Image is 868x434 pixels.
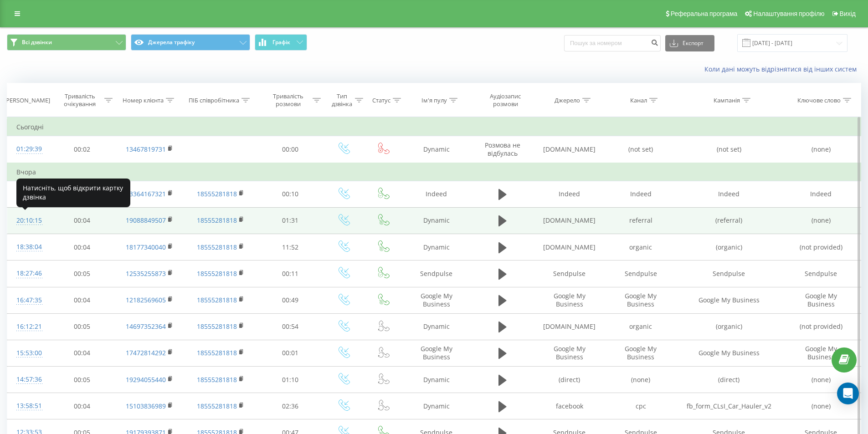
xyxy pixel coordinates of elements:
[331,92,353,108] div: Тип дзвінка
[781,367,861,393] td: (none)
[372,97,390,104] div: Статус
[16,265,40,282] div: 18:27:46
[49,260,115,287] td: 00:05
[257,234,324,260] td: 11:52
[605,136,676,163] td: (not set)
[197,243,237,251] a: 18555281818
[402,207,471,234] td: Dynamic
[49,136,115,163] td: 00:02
[605,234,676,260] td: organic
[676,287,781,313] td: Google My Business
[16,238,40,256] div: 18:38:04
[197,402,237,410] a: 18555281818
[16,179,130,207] div: Натисніть, щоб відкрити картку дзвінка
[266,92,311,108] div: Тривалість розмови
[197,296,237,304] a: 18555281818
[197,269,237,278] a: 18555281818
[781,136,861,163] td: (none)
[4,97,50,104] div: [PERSON_NAME]
[534,393,605,419] td: facebook
[16,318,40,336] div: 16:12:21
[16,291,40,309] div: 16:47:35
[676,313,781,340] td: (organic)
[421,97,447,104] div: Ім'я пулу
[781,260,861,287] td: Sendpulse
[126,189,166,198] a: 13364167321
[564,35,661,51] input: Пошук за номером
[126,348,166,357] a: 17472814292
[16,344,40,362] div: 15:53:00
[126,296,166,304] a: 12182569605
[49,207,115,234] td: 00:04
[402,181,471,207] td: Indeed
[534,136,605,163] td: [DOMAIN_NAME]
[123,97,164,104] div: Номер клієнта
[676,340,781,366] td: Google My Business
[402,393,471,419] td: Dynamic
[781,393,861,419] td: (none)
[676,136,781,163] td: (not set)
[714,97,740,104] div: Кампанія
[605,207,676,234] td: referral
[671,10,738,17] span: Реферальна програма
[189,97,239,104] div: ПІБ співробітника
[402,234,471,260] td: Dynamic
[197,348,237,357] a: 18555281818
[781,234,861,260] td: (not provided)
[781,313,861,340] td: (not provided)
[534,340,605,366] td: Google My Business
[126,145,166,153] a: 13467819731
[16,212,40,230] div: 20:10:15
[257,260,324,287] td: 00:11
[630,97,647,104] div: Канал
[126,375,166,384] a: 19294055440
[257,340,324,366] td: 00:01
[257,287,324,313] td: 00:49
[704,65,861,73] a: Коли дані можуть відрізнятися вiд інших систем
[16,140,40,158] div: 01:29:39
[534,207,605,234] td: [DOMAIN_NAME]
[126,269,166,278] a: 12535255873
[753,10,824,17] span: Налаштування профілю
[605,181,676,207] td: Indeed
[676,260,781,287] td: Sendpulse
[840,10,856,17] span: Вихід
[676,181,781,207] td: Indeed
[605,313,676,340] td: organic
[126,322,166,331] a: 14697352364
[49,393,115,419] td: 00:04
[605,393,676,419] td: cpc
[126,243,166,251] a: 18177340040
[49,313,115,340] td: 00:05
[257,181,324,207] td: 00:10
[257,207,324,234] td: 01:31
[257,313,324,340] td: 00:54
[837,383,859,404] div: Open Intercom Messenger
[534,287,605,313] td: Google My Business
[534,260,605,287] td: Sendpulse
[781,340,861,366] td: Google My Business
[605,287,676,313] td: Google My Business
[665,35,714,51] button: Експорт
[126,216,166,225] a: 19088849507
[534,234,605,260] td: [DOMAIN_NAME]
[676,207,781,234] td: (referral)
[534,181,605,207] td: Indeed
[402,136,471,163] td: Dynamic
[605,340,676,366] td: Google My Business
[257,136,324,163] td: 00:00
[402,340,471,366] td: Google My Business
[797,97,841,104] div: Ключове слово
[126,402,166,410] a: 15103836989
[402,260,471,287] td: Sendpulse
[534,367,605,393] td: (direct)
[16,371,40,388] div: 14:57:36
[197,189,237,198] a: 18555281818
[197,322,237,331] a: 18555281818
[16,397,40,415] div: 13:58:51
[7,118,861,136] td: Сьогодні
[676,367,781,393] td: (direct)
[676,393,781,419] td: fb_form_CLsI_Car_Hauler_v2
[555,97,580,104] div: Джерело
[49,340,115,366] td: 00:04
